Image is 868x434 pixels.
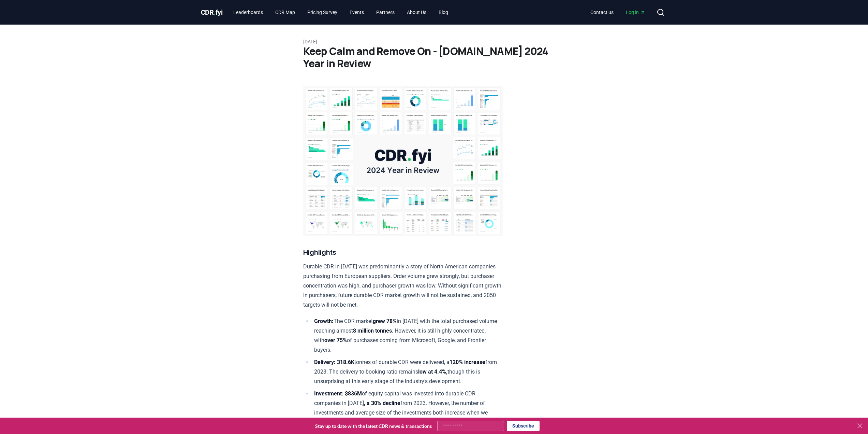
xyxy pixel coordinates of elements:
[314,390,362,397] strong: Investment: $836M
[303,262,503,310] p: Durable CDR in [DATE] was predominantly a story of North American companies purchasing from Europ...
[401,6,432,18] a: About Us
[228,6,454,18] nav: Main
[371,6,400,18] a: Partners
[585,6,651,18] nav: Main
[302,6,343,18] a: Pricing Survey
[228,6,268,18] a: Leaderboards
[312,358,503,386] li: tonnes of durable CDR were delivered, a from 2023​. The delivery-to-booking ratio remains though ...
[324,337,347,344] strong: over 75%
[450,359,485,365] strong: 120% increase
[201,8,223,16] span: CDR fyi
[626,9,646,16] span: Log in
[314,318,334,324] strong: Growth:
[314,359,354,365] strong: Delivery: 318.6K
[364,400,400,406] strong: , a 30% decline
[433,6,454,18] a: Blog
[312,317,503,355] li: The CDR market in [DATE] with the total purchased volume reaching almost . However, it is still h...
[418,368,447,375] strong: low at 4.4%,
[303,247,503,258] h3: Highlights
[373,318,397,324] strong: grew 78%
[312,389,503,427] li: of equity capital was invested into durable CDR companies in [DATE] from 2023​. However, the numb...
[344,6,369,18] a: Events
[585,6,619,18] a: Contact us
[201,8,223,17] a: CDR.fyi
[270,6,300,18] a: CDR Map
[214,8,216,16] span: .
[620,6,651,18] a: Log in
[353,327,392,334] strong: 8 million tonnes
[303,86,503,236] img: blog post image
[303,45,565,70] h1: Keep Calm and Remove On - [DOMAIN_NAME] 2024 Year in Review
[303,38,565,45] p: [DATE]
